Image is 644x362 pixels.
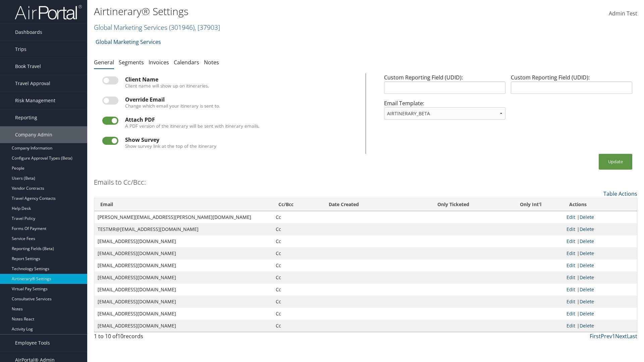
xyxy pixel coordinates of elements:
[272,308,323,320] td: Cc
[603,190,637,197] a: Table Actions
[272,271,323,284] td: Cc
[94,247,272,259] td: [EMAIL_ADDRESS][DOMAIN_NAME]
[563,284,637,296] td: |
[94,23,220,32] a: Global Marketing Services
[567,286,575,293] a: Edit
[627,333,637,340] a: Last
[580,286,594,293] a: Delete
[94,59,114,66] a: General
[125,82,209,89] label: Client name will show up on itineraries.
[15,24,42,41] span: Dashboards
[15,335,50,351] span: Employee Tools
[580,274,594,281] a: Delete
[580,250,594,256] a: Delete
[125,123,260,129] label: A PDF version of the itinerary will be sent with itinerary emails.
[381,73,508,99] div: Custom Reporting Field (UDID):
[567,298,575,305] a: Edit
[567,250,575,256] a: Edit
[563,271,637,284] td: |
[580,298,594,305] a: Delete
[94,284,272,296] td: [EMAIL_ADDRESS][DOMAIN_NAME]
[599,154,632,170] button: Update
[94,178,146,187] h3: Emails to Cc/Bcc:
[195,23,220,32] span: , [ 37903 ]
[563,308,637,320] td: |
[94,320,272,332] td: [EMAIL_ADDRESS][DOMAIN_NAME]
[94,296,272,308] td: [EMAIL_ADDRESS][DOMAIN_NAME]
[563,235,637,247] td: |
[272,211,323,223] td: Cc
[174,59,199,66] a: Calendars
[580,310,594,317] a: Delete
[125,117,357,123] div: Attach PDF
[381,99,508,125] div: Email Template:
[580,322,594,329] a: Delete
[409,198,498,211] th: Only Ticketed: activate to sort column ascending
[609,3,637,24] a: Admin Test
[119,59,144,66] a: Segments
[580,226,594,232] a: Delete
[272,235,323,247] td: Cc
[272,223,323,235] td: Cc
[567,310,575,317] a: Edit
[567,226,575,232] a: Edit
[508,73,635,99] div: Custom Reporting Field (UDID):
[15,109,37,126] span: Reporting
[125,76,357,82] div: Client Name
[15,4,82,20] img: airportal-logo.png
[272,320,323,332] td: Cc
[563,247,637,259] td: |
[580,262,594,268] a: Delete
[94,235,272,247] td: [EMAIL_ADDRESS][DOMAIN_NAME]
[15,41,26,58] span: Trips
[94,308,272,320] td: [EMAIL_ADDRESS][DOMAIN_NAME]
[590,333,601,340] a: First
[272,259,323,271] td: Cc
[125,97,357,103] div: Override Email
[563,211,637,223] td: |
[563,198,637,211] th: Actions
[615,333,627,340] a: Next
[204,59,219,66] a: Notes
[580,214,594,220] a: Delete
[94,211,272,223] td: [PERSON_NAME][EMAIL_ADDRESS][PERSON_NAME][DOMAIN_NAME]
[498,198,563,211] th: Only Int'l: activate to sort column ascending
[117,333,123,340] span: 10
[94,259,272,271] td: [EMAIL_ADDRESS][DOMAIN_NAME]
[612,333,615,340] a: 1
[601,333,612,340] a: Prev
[567,274,575,281] a: Edit
[94,332,226,344] div: 1 to 10 of records
[15,92,55,109] span: Risk Management
[563,296,637,308] td: |
[96,35,161,49] a: Global Marketing Services
[149,59,169,66] a: Invoices
[567,262,575,268] a: Edit
[323,198,409,211] th: Date Created: activate to sort column ascending
[94,198,272,211] th: Email: activate to sort column ascending
[125,103,220,109] label: Change which email your itinerary is sent to.
[567,322,575,329] a: Edit
[563,223,637,235] td: |
[94,223,272,235] td: TESTMR@[EMAIL_ADDRESS][DOMAIN_NAME]
[272,296,323,308] td: Cc
[15,126,52,143] span: Company Admin
[272,247,323,259] td: Cc
[563,320,637,332] td: |
[567,214,575,220] a: Edit
[169,23,195,32] span: ( 301946 )
[94,4,456,18] h1: Airtinerary® Settings
[15,58,41,75] span: Book Travel
[567,238,575,244] a: Edit
[94,271,272,284] td: [EMAIL_ADDRESS][DOMAIN_NAME]
[272,198,323,211] th: Cc/Bcc: activate to sort column ascending
[563,259,637,271] td: |
[609,10,637,17] span: Admin Test
[15,75,50,92] span: Travel Approval
[272,284,323,296] td: Cc
[125,137,357,143] div: Show Survey
[580,238,594,244] a: Delete
[125,143,216,149] label: Show survey link at the top of the itinerary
